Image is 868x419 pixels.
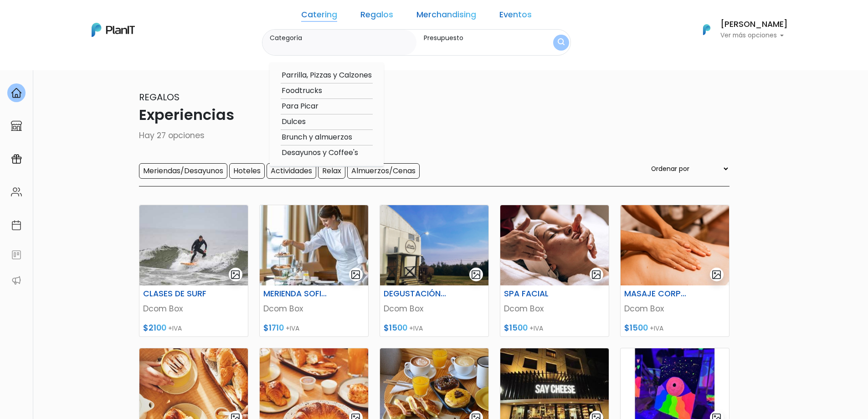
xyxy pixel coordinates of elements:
option: Dulces [281,116,373,128]
a: gallery-light MASAJE CORPORAL Dcom Box $1500 +IVA [620,205,729,337]
button: PlanIt Logo [PERSON_NAME] Ver más opciones [691,18,788,41]
label: Presupuesto [424,33,536,43]
option: Para Picar [281,101,373,112]
span: +IVA [286,324,299,333]
span: $2100 [143,322,166,333]
span: $1500 [624,322,648,333]
h6: MERIENDA SOFITEL [258,289,333,299]
input: Almuerzos/Cenas [347,163,420,179]
img: gallery-light [591,269,601,280]
p: Dcom Box [263,303,365,315]
img: gallery-light [471,269,481,280]
input: Relax [318,163,345,179]
p: Dcom Box [504,303,605,315]
img: gallery-light [711,269,722,280]
img: home-e721727adea9d79c4d83392d1f703f7f8bce08238fde08b1acbfd93340b81755.svg [11,88,22,98]
img: search_button-432b6d5273f82d61273b3651a40e1bd1b912527efae98b1b7a1b2c0702e16a8d.svg [558,38,565,47]
img: marketplace-4ceaa7011d94191e9ded77b95e3339b90024bf715f7c57f8cf31f2d8c509eaba.svg [11,120,22,131]
a: gallery-light DEGUSTACIÓN BODEGA Dcom Box $1500 +IVA [380,205,489,337]
img: PlanIt Logo [92,23,135,37]
img: thumb_WhatsApp_Image_2023-09-04_at_10.34.55_AM.jpeg [139,205,248,285]
label: Categoría [270,33,413,43]
div: ¿Necesitás ayuda? [47,9,131,26]
span: +IVA [529,324,543,333]
a: Regalos [360,11,393,22]
span: $1710 [263,322,284,333]
input: Actividades [267,163,316,179]
a: Catering [301,11,337,22]
a: gallery-light SPA FACIAL Dcom Box $1500 +IVA [500,205,609,337]
img: PlanIt Logo [697,20,717,40]
p: Regalos [139,90,729,104]
option: Parrilla, Pizzas y Calzones [281,70,373,81]
img: thumb_Captura_de_pantalla_2024-04-18_163654.png [380,205,488,285]
img: thumb_WhatsApp_Image_2024-04-18_at_14.35.47.jpeg [260,205,368,285]
a: gallery-light CLASES DE SURF Dcom Box $2100 +IVA [139,205,248,337]
option: Foodtrucks [281,85,373,97]
p: Dcom Box [624,303,725,315]
img: partners-52edf745621dab592f3b2c58e3bca9d71375a7ef29c3b500c9f145b62cc070d4.svg [11,275,22,286]
h6: [PERSON_NAME] [720,21,788,29]
h6: CLASES DE SURF [138,289,212,299]
span: $1500 [504,322,528,333]
h6: DEGUSTACIÓN BODEGA [378,289,453,299]
a: Merchandising [416,11,476,22]
p: Experiencias [139,104,729,126]
span: +IVA [168,324,182,333]
p: Ver más opciones [720,32,788,39]
img: gallery-light [350,269,361,280]
a: Eventos [499,11,532,22]
option: Desayunos y Coffee's [281,147,373,159]
span: +IVA [650,324,663,333]
p: Hay 27 opciones [139,129,729,141]
input: Meriendas/Desayunos [139,163,227,179]
input: Hoteles [229,163,265,179]
img: thumb_EEBA820B-9A13-4920-8781-964E5B39F6D7.jpeg [621,205,729,285]
img: calendar-87d922413cdce8b2cf7b7f5f62616a5cf9e4887200fb71536465627b3292af00.svg [11,220,22,231]
img: people-662611757002400ad9ed0e3c099ab2801c6687ba6c219adb57efc949bc21e19d.svg [11,186,22,197]
h6: MASAJE CORPORAL [619,289,693,299]
h6: SPA FACIAL [498,289,573,299]
option: Brunch y almuerzos [281,132,373,143]
p: Dcom Box [143,303,244,315]
img: gallery-light [230,269,241,280]
span: $1500 [384,322,407,333]
p: Dcom Box [384,303,485,315]
img: feedback-78b5a0c8f98aac82b08bfc38622c3050aee476f2c9584af64705fc4e61158814.svg [11,249,22,260]
span: +IVA [409,324,423,333]
a: gallery-light MERIENDA SOFITEL Dcom Box $1710 +IVA [259,205,369,337]
img: campaigns-02234683943229c281be62815700db0a1741e53638e28bf9629b52c665b00959.svg [11,154,22,165]
img: thumb_2AAA59ED-4AB8-4286-ADA8-D238202BF1A2.jpeg [500,205,609,285]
